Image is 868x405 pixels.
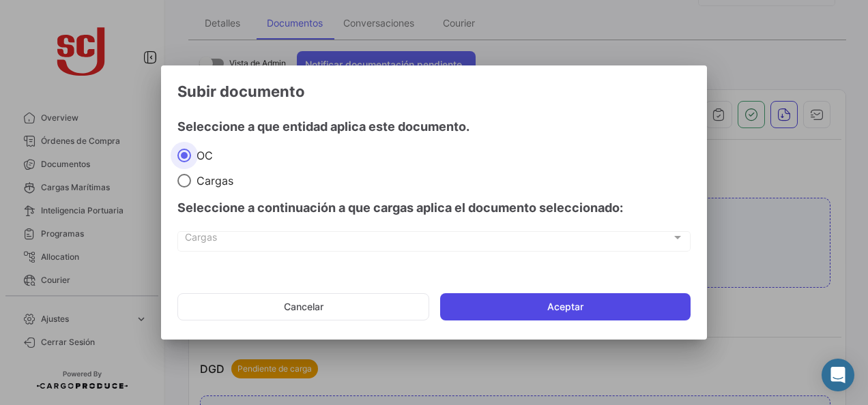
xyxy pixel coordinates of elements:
span: OC [191,149,213,162]
span: Cargas [191,174,233,187]
button: Aceptar [440,293,691,320]
h3: Subir documento [177,82,691,101]
span: Cargas [185,235,671,246]
div: Abrir Intercom Messenger [822,359,854,391]
button: Cancelar [177,293,429,320]
h4: Seleccione a continuación a que cargas aplica el documento seleccionado: [177,198,691,217]
h4: Seleccione a que entidad aplica este documento. [177,117,469,136]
